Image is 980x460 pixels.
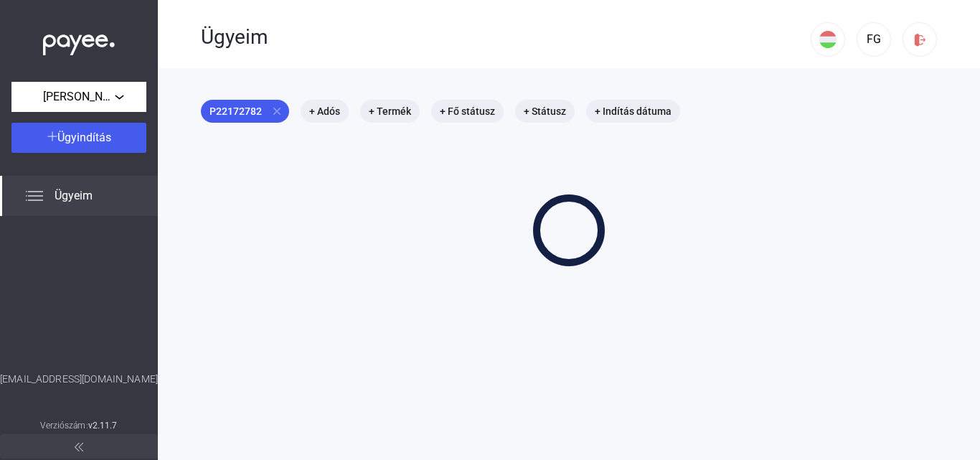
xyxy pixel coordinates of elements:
mat-chip: + Adós [301,100,349,123]
div: FG [862,31,886,48]
button: logout-red [903,22,937,57]
mat-chip: + Státusz [515,100,575,123]
img: plus-white.svg [47,131,57,141]
img: white-payee-white-dot.svg [43,27,115,56]
mat-chip: P22172782 [201,100,289,123]
img: logout-red [913,32,928,47]
img: HU [819,31,837,48]
img: arrow-double-left-grey.svg [75,443,83,451]
button: Ügyindítás [11,123,146,153]
img: list.svg [26,187,43,205]
mat-chip: + Indítás dátuma [586,100,680,123]
button: FG [857,22,891,57]
span: [PERSON_NAME] egyéni vállalkozó [43,88,115,105]
div: Ügyeim [201,25,811,50]
mat-icon: close [270,105,283,118]
mat-chip: + Fő státusz [431,100,504,123]
span: Ügyindítás [57,131,111,144]
strong: v2.11.7 [88,421,118,431]
button: HU [811,22,845,57]
button: [PERSON_NAME] egyéni vállalkozó [11,82,146,112]
span: Ügyeim [55,187,93,205]
mat-chip: + Termék [360,100,420,123]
